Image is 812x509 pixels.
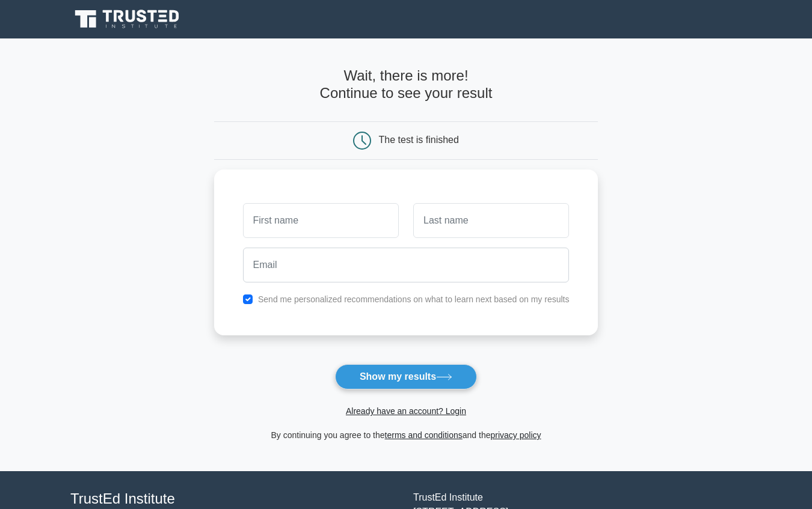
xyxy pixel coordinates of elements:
[335,364,477,389] button: Show my results
[346,406,466,416] a: Already have an account? Login
[413,203,569,238] input: Last name
[258,294,570,304] label: Send me personalized recommendations on what to learn next based on my results
[243,203,399,238] input: First name
[207,428,606,442] div: By continuing you agree to the and the
[385,430,463,440] a: terms and conditions
[491,430,541,440] a: privacy policy
[70,490,399,508] h4: TrustEd Institute
[243,248,570,282] input: Email
[379,135,459,145] div: The test is finished
[214,67,598,102] h4: Wait, there is more! Continue to see your result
